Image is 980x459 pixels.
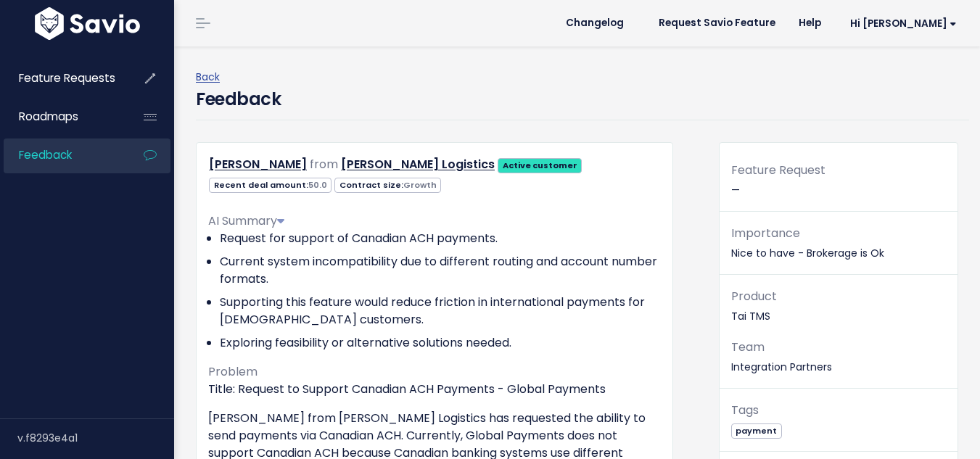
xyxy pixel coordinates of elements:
div: — [720,160,958,212]
li: Request for support of Canadian ACH payments. [220,230,661,247]
span: 50.0 [308,179,327,191]
a: Hi [PERSON_NAME] [833,12,968,35]
a: Help [787,12,833,34]
span: Contract size: [334,178,441,193]
h4: Feedback [196,86,281,112]
p: Nice to have - Brokerage is Ok [731,223,946,262]
span: Problem [208,363,258,380]
span: Team [731,339,765,355]
li: Supporting this feature would reduce friction in international payments for [DEMOGRAPHIC_DATA] cu... [220,294,661,328]
a: Roadmaps [4,100,120,133]
a: Request Savio Feature [647,12,787,34]
a: payment [731,423,782,437]
li: Current system incompatibility due to different routing and account number formats. [220,253,661,288]
span: payment [731,423,782,439]
span: Feature Requests [19,70,115,86]
a: Feedback [4,138,120,172]
span: Recent deal amount: [209,178,332,193]
span: Importance [731,225,800,241]
p: Integration Partners [731,337,946,376]
span: Hi [PERSON_NAME] [850,18,957,29]
span: Feature Request [731,162,825,178]
p: Tai TMS [731,286,946,326]
span: Growth [403,179,437,191]
span: AI Summary [208,212,284,229]
img: logo-white.9d6f32f41409.svg [31,7,144,40]
span: Roadmaps [19,109,78,124]
span: Product [731,288,777,305]
div: v.f8293e4a1 [17,419,174,457]
a: [PERSON_NAME] Logistics [341,156,495,173]
span: Feedback [19,147,72,162]
span: Tags [731,402,759,418]
li: Exploring feasibility or alternative solutions needed. [220,334,661,352]
a: Back [196,70,220,84]
span: from [310,156,338,173]
a: [PERSON_NAME] [209,156,307,173]
span: Changelog [566,18,624,28]
strong: Active customer [503,160,577,171]
a: Feature Requests [4,62,120,95]
p: Title: Request to Support Canadian ACH Payments - Global Payments [208,381,661,398]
